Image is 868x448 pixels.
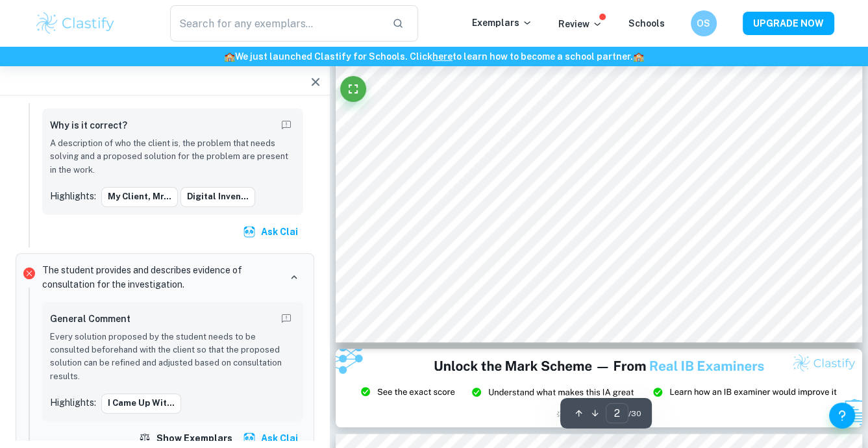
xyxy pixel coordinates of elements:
p: Every solution proposed by the student needs to be consulted beforehand with the client so that t... [50,330,295,384]
button: Help and Feedback [829,403,855,429]
a: Schools [628,18,665,29]
button: Fullscreen [340,76,366,102]
h6: General Comment [50,312,130,326]
p: Exemplars [472,16,532,30]
button: Report mistake/confusion [277,310,295,328]
p: The student provides and describes evidence of consultation for the investigation. [42,263,280,292]
svg: Incorrect [21,266,37,281]
button: Report mistake/confusion [277,116,295,134]
p: A description of who the client is, the problem that needs solving and a proposed solution for th... [50,137,295,177]
img: Clastify logo [34,10,117,36]
a: here [432,51,453,62]
button: OS [691,10,717,36]
p: Review [558,17,602,31]
button: I came up wit... [101,393,181,413]
span: 🏫 [224,51,235,62]
button: Ask Clai [240,220,303,243]
span: 🏫 [633,51,644,62]
img: Ad [336,349,862,428]
img: clai.svg [243,225,256,238]
button: UPGRADE NOW [743,12,834,35]
button: digital inven... [180,187,255,206]
h6: We just launched Clastify for Schools. Click to learn how to become a school partner. [3,49,865,64]
p: Highlights: [50,189,96,203]
h6: OS [696,16,711,31]
span: / 30 [628,408,641,419]
button: My client, Mr... [101,187,178,206]
h6: Why is it correct? [50,118,127,132]
img: clai.svg [243,432,256,445]
input: Search for any exemplars... [170,5,382,42]
p: Highlights: [50,395,96,410]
